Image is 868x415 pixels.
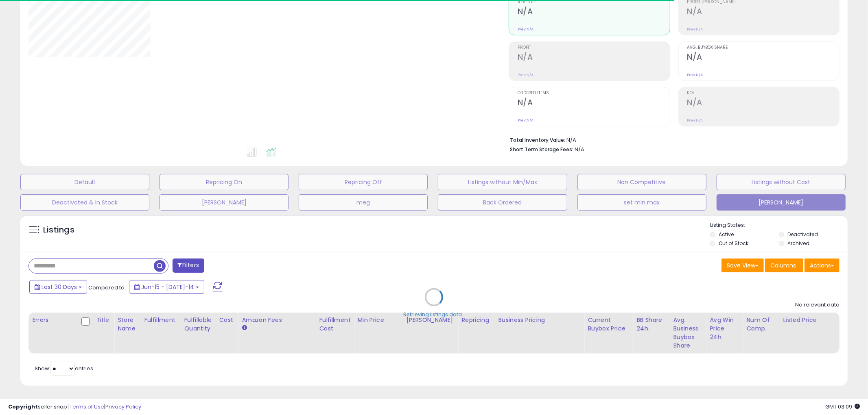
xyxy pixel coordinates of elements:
button: Back Ordered [438,194,567,211]
li: N/A [510,135,833,144]
span: 2025-08-14 03:09 GMT [825,403,860,411]
button: [PERSON_NAME] [160,194,289,211]
button: Listings without Min/Max [438,174,567,190]
div: Retrieving listings data.. [404,311,465,319]
span: N/A [575,146,584,153]
button: Repricing Off [299,174,428,190]
a: Privacy Policy [105,403,141,411]
button: Non Competitive [577,174,706,190]
button: set min max [577,194,706,211]
button: Default [20,174,149,190]
b: Total Inventory Value: [510,137,565,143]
small: Prev: N/A [687,118,703,123]
button: Repricing On [160,174,289,190]
h2: N/A [687,52,839,63]
h2: N/A [687,98,839,109]
span: ROI [687,91,839,96]
h2: N/A [518,52,669,63]
small: Prev: N/A [518,72,533,77]
h2: N/A [687,7,839,18]
span: Profit [518,46,669,50]
strong: Copyright [8,403,38,411]
small: Prev: N/A [518,118,533,123]
b: Short Term Storage Fees: [510,146,573,153]
small: Prev: N/A [518,27,533,32]
button: [PERSON_NAME] [717,194,846,211]
a: Terms of Use [70,403,104,411]
h2: N/A [518,98,669,109]
div: seller snap | | [8,403,141,411]
span: Avg. Buybox Share [687,46,839,50]
button: meg [299,194,428,211]
button: Deactivated & In Stock [20,194,149,211]
small: Prev: N/A [687,27,703,32]
button: Listings without Cost [717,174,846,190]
span: Ordered Items [518,91,669,96]
small: Prev: N/A [687,72,703,77]
h2: N/A [518,7,669,18]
